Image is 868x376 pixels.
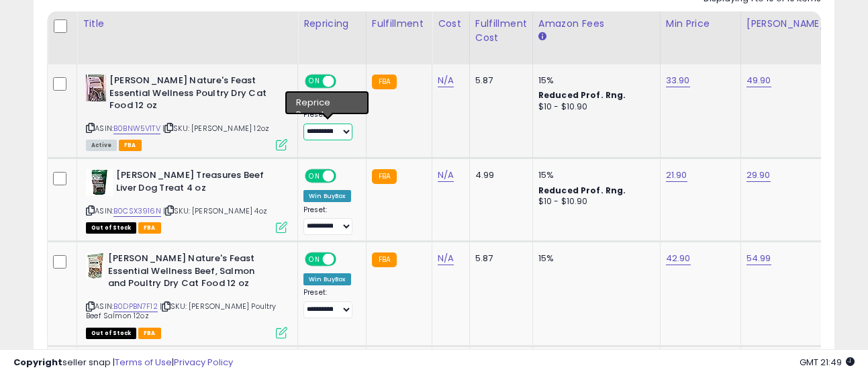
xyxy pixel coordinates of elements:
div: Win BuyBox [303,190,351,202]
div: 5.87 [475,75,522,87]
div: ASIN: [86,252,287,337]
a: N/A [438,74,454,87]
img: 518Ltu0jYnL._SL40_.jpg [86,75,106,101]
b: Reduced Prof. Rng. [538,89,626,101]
span: All listings that are currently out of stock and unavailable for purchase on Amazon [86,328,136,339]
b: [PERSON_NAME] Nature's Feast Essential Wellness Beef, Salmon and Poultry Dry Cat Food 12 oz [108,252,271,293]
b: [PERSON_NAME] Treasures Beef Liver Dog Treat 4 oz [116,169,279,197]
div: Fulfillment [372,17,426,31]
span: ON [306,76,323,87]
a: N/A [438,252,454,265]
span: ON [306,254,323,265]
div: Amazon AI * [303,95,356,107]
div: $10 - $10.90 [538,101,650,113]
a: 33.90 [666,74,690,87]
a: 54.99 [746,252,771,265]
div: Win BuyBox [303,273,351,285]
a: B0DPBN7F12 [113,301,158,312]
span: | SKU: [PERSON_NAME] Poultry Beef Salmon 12oz [86,301,277,321]
span: ON [306,171,323,182]
div: 5.87 [475,252,522,265]
div: Preset: [303,288,356,318]
span: OFF [334,171,356,182]
small: Amazon Fees. [538,31,546,43]
a: N/A [438,169,454,182]
span: All listings that are currently out of stock and unavailable for purchase on Amazon [86,222,136,234]
a: 49.90 [746,74,771,87]
div: Preset: [303,205,356,236]
div: Min Price [666,17,735,31]
div: 15% [538,252,650,265]
span: | SKU: [PERSON_NAME] 12oz [162,123,269,134]
a: 42.90 [666,252,691,265]
span: FBA [138,222,161,234]
div: 15% [538,75,650,87]
div: [PERSON_NAME] [746,17,826,31]
div: Title [83,17,292,31]
small: FBA [372,169,397,184]
div: 4.99 [475,169,522,181]
div: 15% [538,169,650,181]
img: 41IZPhH9PCL._SL40_.jpg [86,169,113,196]
a: Privacy Policy [174,356,233,369]
small: FBA [372,75,397,89]
a: 29.90 [746,169,771,182]
div: seller snap | | [13,357,233,369]
small: FBA [372,252,397,267]
strong: Copyright [13,356,62,369]
div: Repricing [303,17,360,31]
span: All listings currently available for purchase on Amazon [86,140,117,151]
span: FBA [119,140,142,151]
div: $10 - $10.90 [538,196,650,207]
a: B0CSX3916N [113,205,161,217]
div: ASIN: [86,169,287,232]
b: [PERSON_NAME] Nature's Feast Essential Wellness Poultry Dry Cat Food 12 oz [109,75,273,115]
span: OFF [334,254,356,265]
span: 2025-10-11 21:49 GMT [800,356,855,369]
div: Amazon Fees [538,17,655,31]
a: Terms of Use [115,356,172,369]
a: 21.90 [666,169,687,182]
span: | SKU: [PERSON_NAME] 4oz [163,205,267,216]
div: Cost [438,17,464,31]
a: B0BNW5V1TV [113,123,160,134]
span: FBA [138,328,161,339]
b: Reduced Prof. Rng. [538,185,626,196]
span: OFF [334,76,356,87]
div: Fulfillment Cost [475,17,527,45]
div: ASIN: [86,75,287,149]
div: Preset: [303,110,356,140]
img: 51xfQEk1H1L._SL40_.jpg [86,252,105,279]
